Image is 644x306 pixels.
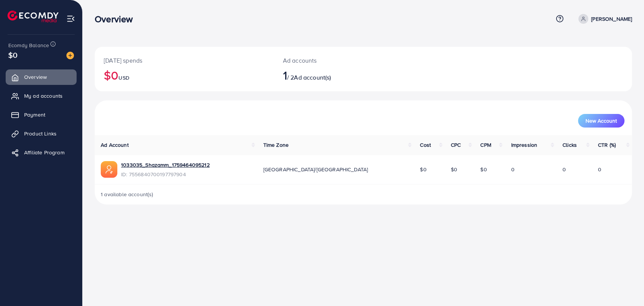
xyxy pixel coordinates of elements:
[511,141,537,149] span: Impression
[24,130,57,137] span: Product Links
[101,141,129,149] span: Ad Account
[263,166,368,173] span: [GEOGRAPHIC_DATA]/[GEOGRAPHIC_DATA]
[24,149,65,156] span: Affiliate Program
[586,118,617,123] span: New Account
[8,11,58,22] img: logo
[101,191,154,198] span: 1 available account(s)
[420,141,431,149] span: Cost
[104,56,265,65] p: [DATE] spends
[101,161,117,178] img: ic-ads-acc.e4c84228.svg
[294,73,331,81] span: Ad account(s)
[283,66,287,84] span: 1
[66,52,74,59] img: image
[598,166,601,173] span: 0
[118,74,129,81] span: USD
[104,68,265,82] h2: $0
[6,69,77,85] a: Overview
[24,111,45,118] span: Payment
[121,171,210,178] span: ID: 7556840700197797904
[283,68,399,82] h2: / 2
[6,126,77,141] a: Product Links
[511,166,514,173] span: 0
[563,141,577,149] span: Clicks
[451,141,461,149] span: CPC
[575,14,632,24] a: [PERSON_NAME]
[480,166,487,173] span: $0
[121,161,210,169] a: 1033035_Shazamm_1759464095212
[598,141,616,149] span: CTR (%)
[612,272,638,300] iframe: Chat
[578,114,624,128] button: New Account
[24,92,63,100] span: My ad accounts
[66,14,75,23] img: menu
[563,166,566,173] span: 0
[95,14,139,25] h3: Overview
[591,14,632,23] p: [PERSON_NAME]
[6,145,77,160] a: Affiliate Program
[8,49,17,60] span: $0
[6,88,77,103] a: My ad accounts
[451,166,457,173] span: $0
[263,141,289,149] span: Time Zone
[6,107,77,122] a: Payment
[283,56,399,65] p: Ad accounts
[480,141,491,149] span: CPM
[24,73,47,81] span: Overview
[8,42,49,49] span: Ecomdy Balance
[420,166,426,173] span: $0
